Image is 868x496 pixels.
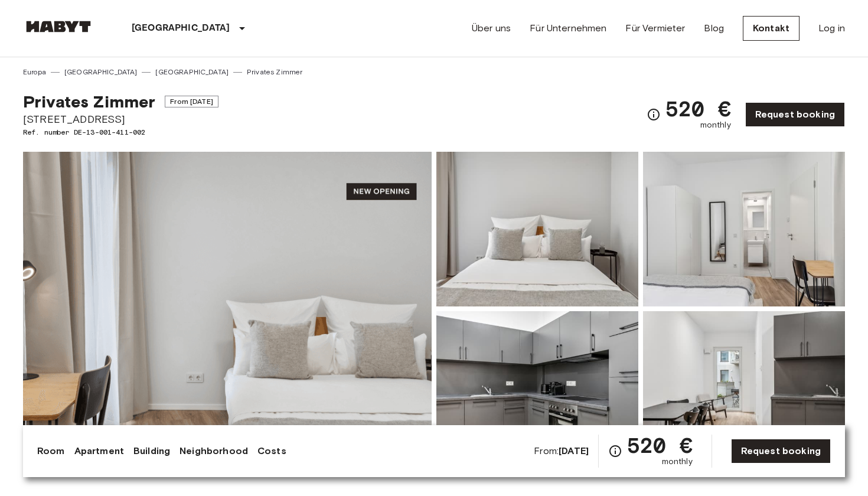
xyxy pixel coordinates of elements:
a: Für Unternehmen [530,21,606,35]
a: [GEOGRAPHIC_DATA] [155,67,229,77]
span: monthly [662,456,693,468]
a: Über uns [472,21,511,35]
svg: Check cost overview for full price breakdown. Please note that discounts apply to new joiners onl... [647,107,661,122]
a: Für Vermieter [625,21,685,35]
img: Picture of unit DE-13-001-411-002 [436,152,638,306]
img: Marketing picture of unit DE-13-001-411-002 [23,152,432,466]
img: Habyt [23,21,94,32]
span: monthly [700,119,731,131]
a: Costs [257,444,286,458]
span: From [DATE] [165,96,218,107]
p: [GEOGRAPHIC_DATA] [132,21,230,35]
img: Picture of unit DE-13-001-411-002 [643,152,845,306]
span: Privates Zimmer [23,92,155,112]
span: Ref. number DE-13-001-411-002 [23,127,218,138]
a: Building [133,444,170,458]
span: 520 € [665,98,731,119]
img: Picture of unit DE-13-001-411-002 [643,311,845,466]
span: [STREET_ADDRESS] [23,112,218,127]
a: Neighborhood [180,444,248,458]
a: Request booking [745,102,845,127]
a: Kontakt [743,16,800,41]
svg: Check cost overview for full price breakdown. Please note that discounts apply to new joiners onl... [608,444,622,458]
a: Apartment [74,444,124,458]
a: Request booking [731,439,831,464]
a: Europa [23,67,46,77]
span: From: [534,445,589,458]
a: Room [37,444,65,458]
b: [DATE] [559,445,589,456]
img: Picture of unit DE-13-001-411-002 [436,311,638,466]
a: Blog [704,21,724,35]
a: Log in [818,21,845,35]
a: Privates Zimmer [247,67,302,77]
a: [GEOGRAPHIC_DATA] [64,67,138,77]
span: 520 € [627,435,693,456]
